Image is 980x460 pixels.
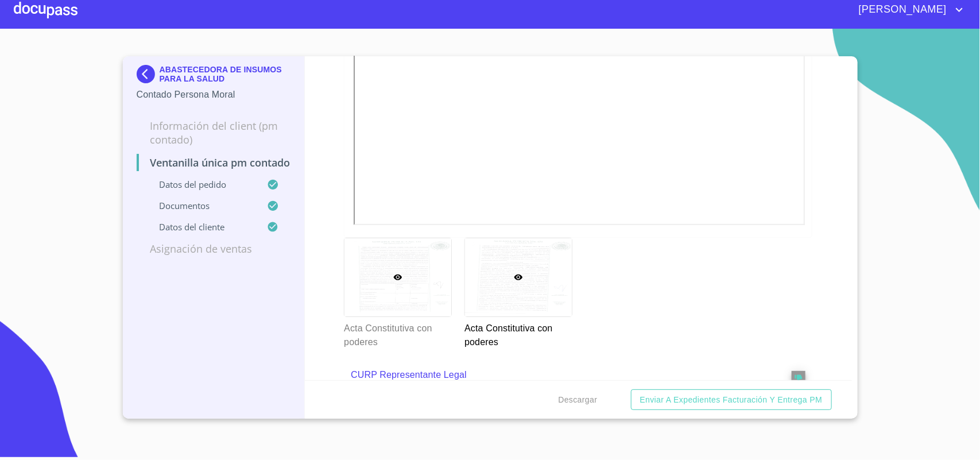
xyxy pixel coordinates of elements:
[160,65,291,83] p: ABASTECEDORA DE INSUMOS PARA LA SALUD
[464,317,571,349] p: Acta Constitutiva con poderes
[137,65,160,83] img: Docupass spot blue
[137,88,291,102] p: Contado Persona Moral
[631,389,832,411] button: Enviar a Expedientes Facturación y Entrega PM
[137,242,291,256] p: Asignación de Ventas
[351,368,760,382] p: CURP Representante Legal
[850,1,966,19] button: account of current user
[137,200,268,211] p: Documentos
[137,221,268,233] p: Datos del cliente
[137,179,268,190] p: Datos del pedido
[137,156,291,169] p: Ventanilla única PM contado
[792,371,805,385] button: reject
[137,65,291,88] div: ABASTECEDORA DE INSUMOS PARA LA SALUD
[553,389,602,411] button: Descargar
[344,317,451,349] p: Acta Constitutiva con poderes
[137,119,291,146] p: Información del Client (PM contado)
[558,393,597,407] span: Descargar
[640,393,823,407] span: Enviar a Expedientes Facturación y Entrega PM
[850,1,952,19] span: [PERSON_NAME]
